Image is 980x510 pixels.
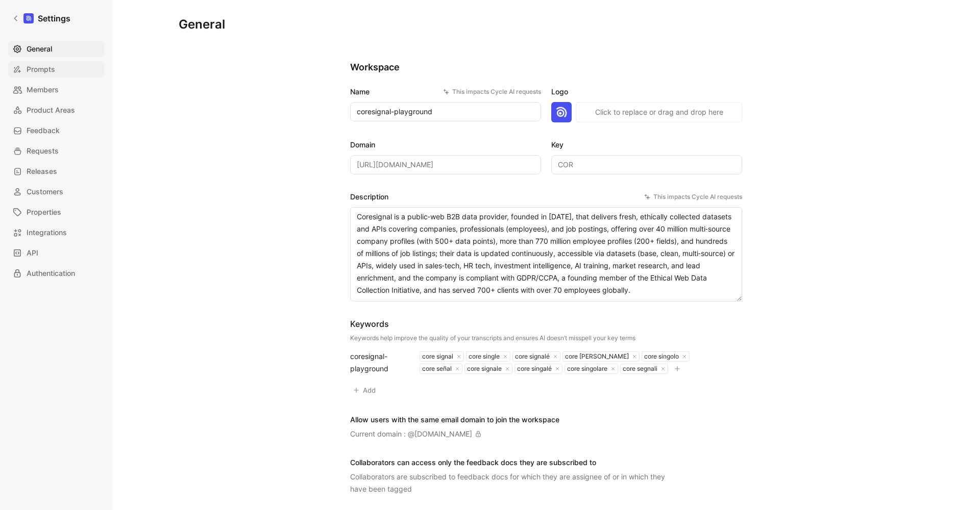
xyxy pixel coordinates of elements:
a: Customers [8,184,104,200]
div: core single [467,352,500,361]
span: Prompts [27,63,55,75]
button: Add [350,383,380,397]
input: Some placeholder [350,155,541,174]
img: logo [551,102,572,122]
h1: Settings [38,12,70,24]
label: Name [350,86,541,98]
a: General [8,41,104,57]
div: Current domain : @ [350,428,481,440]
div: core singalé [515,365,552,373]
div: Collaborators are subscribed to feedback docs for which they are assignee of or in which they hav... [350,471,677,495]
h2: Workspace [350,61,742,73]
div: Keywords [350,318,635,330]
a: Members [8,82,104,98]
span: Members [27,84,59,96]
span: Releases [27,165,57,177]
div: core segnali [621,365,657,373]
a: Properties [8,204,104,220]
div: core signal [420,352,453,361]
a: Product Areas [8,102,104,118]
div: This impacts Cycle AI requests [443,87,541,97]
a: Requests [8,143,104,159]
h1: General [179,16,225,33]
div: This impacts Cycle AI requests [644,192,742,202]
span: Customers [27,186,63,198]
div: core signale [465,365,502,373]
span: API [27,247,38,259]
a: Integrations [8,224,104,241]
label: Description [350,191,742,203]
button: Click to replace or drag and drop here [576,102,742,122]
div: [DOMAIN_NAME] [414,428,472,440]
div: Allow users with the same email domain to join the workspace [350,414,559,426]
a: Authentication [8,265,104,282]
div: core singolo [642,352,679,361]
span: Feedback [27,124,60,137]
div: coresignal-playground [350,350,407,375]
span: Product Areas [27,104,75,116]
span: General [27,43,52,55]
span: Integrations [27,226,67,239]
div: Keywords help improve the quality of your transcripts and ensures AI doesn’t misspell your key terms [350,334,635,342]
div: Collaborators can access only the feedback docs they are subscribed to [350,456,677,469]
a: Settings [8,8,75,29]
label: Domain [350,139,541,151]
a: Prompts [8,61,104,78]
label: Key [551,139,742,151]
a: API [8,245,104,261]
div: core señal [420,365,452,373]
span: Authentication [27,267,75,279]
span: Properties [27,206,61,218]
div: core singolare [565,365,607,373]
label: Logo [551,86,742,98]
span: Requests [27,145,59,157]
a: Feedback [8,122,104,139]
div: core [PERSON_NAME] [563,352,629,361]
div: core signalé [513,352,550,361]
a: Releases [8,163,104,180]
textarea: Coresignal is a public‑web B2B data provider, founded in [DATE], that delivers fresh, ethically c... [350,207,742,301]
